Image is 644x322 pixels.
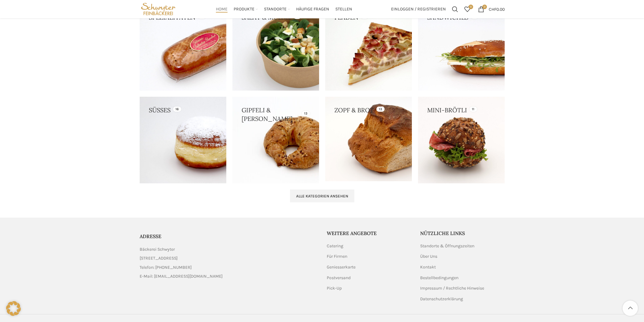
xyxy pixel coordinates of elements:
[296,6,329,12] span: Häufige Fragen
[264,6,287,12] span: Standorte
[388,3,449,15] a: Einloggen / Registrieren
[140,246,175,253] span: Bäckerei Schwyter
[461,3,473,15] div: Meine Wunschliste
[623,301,638,316] a: Scroll to top button
[140,264,318,271] a: List item link
[420,253,438,260] a: Über Uns
[420,285,485,291] a: Impressum / Rechtliche Hinweise
[264,3,290,15] a: Standorte
[180,3,388,15] div: Main navigation
[290,189,354,202] a: Alle Kategorien ansehen
[391,7,446,11] span: Einloggen / Registrieren
[489,6,496,12] span: CHF
[140,233,161,239] span: ADRESSE
[327,253,348,260] a: Für Firmen
[216,6,228,12] span: Home
[461,3,473,15] a: 0
[327,275,351,281] a: Postversand
[469,5,473,9] span: 0
[420,243,475,249] a: Standorte & Öffnungszeiten
[420,264,436,270] a: Kontakt
[420,296,464,302] a: Datenschutzerklärung
[327,264,356,270] a: Geniesserkarte
[216,3,228,15] a: Home
[335,3,352,15] a: Stellen
[234,3,258,15] a: Produkte
[296,3,329,15] a: Häufige Fragen
[420,230,505,237] h5: Nützliche Links
[449,3,461,15] a: Suchen
[234,6,254,12] span: Produkte
[140,273,223,280] span: E-Mail: [EMAIL_ADDRESS][DOMAIN_NAME]
[475,3,508,15] a: 0 CHF0.00
[327,243,344,249] a: Catering
[140,255,178,262] span: [STREET_ADDRESS]
[489,6,505,12] bdi: 0.00
[140,6,177,11] a: Site logo
[335,6,352,12] span: Stellen
[296,194,348,199] span: Alle Kategorien ansehen
[327,285,342,291] a: Pick-Up
[327,230,411,237] h5: Weitere Angebote
[482,5,487,9] span: 0
[420,275,459,281] a: Bestellbedingungen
